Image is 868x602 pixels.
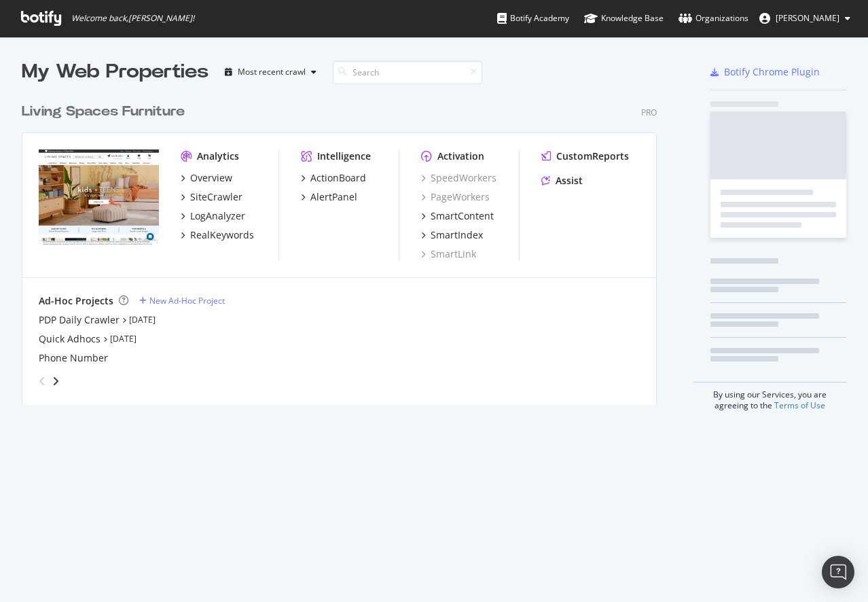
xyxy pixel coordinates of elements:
a: Quick Adhocs [39,332,101,346]
a: SmartLink [421,247,476,261]
div: Activation [437,149,484,163]
div: Analytics [197,149,239,163]
input: Search [333,60,482,84]
div: angle-left [33,370,51,392]
div: Organizations [679,12,748,25]
div: Ad-Hoc Projects [39,294,113,308]
a: Assist [541,174,583,188]
div: Botify Chrome Plugin [724,65,820,79]
div: Knowledge Base [584,12,664,25]
div: SmartContent [431,209,494,223]
div: Most recent crawl [238,68,306,76]
a: RealKeywords [181,228,254,242]
a: Overview [181,171,232,185]
div: LogAnalyzer [190,209,245,223]
a: New Ad-Hoc Project [139,295,225,306]
div: Botify Academy [497,12,569,25]
div: angle-right [51,374,60,388]
div: Intelligence [317,149,371,163]
a: PDP Daily Crawler [39,313,120,327]
a: CustomReports [541,149,629,163]
div: New Ad-Hoc Project [149,295,225,306]
button: Most recent crawl [219,61,322,83]
div: CustomReports [556,149,629,163]
div: Assist [556,174,583,188]
div: Pro [641,107,657,118]
img: livingspaces.com [39,149,159,246]
a: SmartIndex [421,228,483,242]
div: Overview [190,171,232,185]
a: SpeedWorkers [421,171,496,185]
a: Phone Number [39,351,108,365]
div: Living Spaces Furniture [22,102,185,122]
a: PageWorkers [421,190,490,204]
div: ActionBoard [310,171,366,185]
a: AlertPanel [301,190,357,204]
div: By using our Services, you are agreeing to the [693,382,846,411]
div: AlertPanel [310,190,357,204]
div: SmartIndex [431,228,483,242]
a: LogAnalyzer [181,209,245,223]
div: RealKeywords [190,228,254,242]
a: [DATE] [110,333,137,344]
span: Elizabeth Garcia [776,12,839,24]
a: Living Spaces Furniture [22,102,190,122]
a: Terms of Use [774,400,825,411]
a: [DATE] [129,314,156,325]
div: SiteCrawler [190,190,242,204]
a: SiteCrawler [181,190,242,204]
div: My Web Properties [22,58,209,86]
a: Botify Chrome Plugin [710,65,820,79]
div: grid [22,86,668,405]
a: SmartContent [421,209,494,223]
div: Open Intercom Messenger [822,556,854,588]
a: ActionBoard [301,171,366,185]
button: [PERSON_NAME] [748,7,861,29]
span: Welcome back, [PERSON_NAME] ! [71,13,194,24]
